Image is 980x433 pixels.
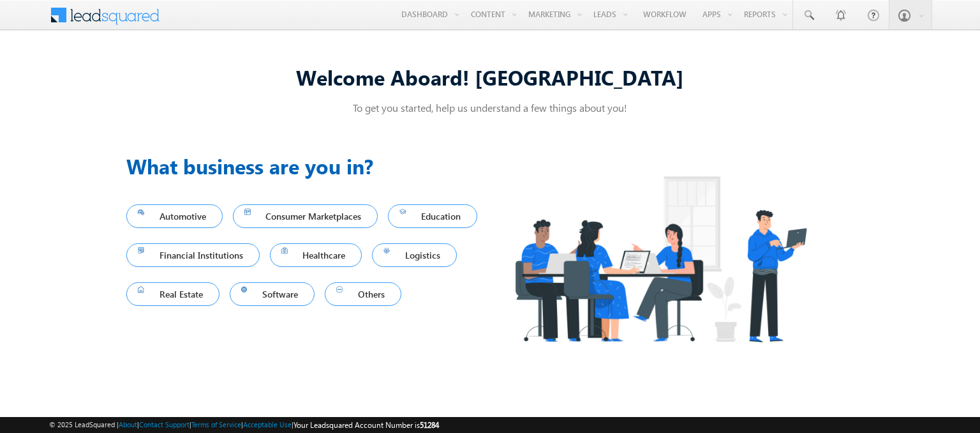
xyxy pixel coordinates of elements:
span: 51284 [420,420,439,430]
a: About [119,420,137,429]
span: Logistics [383,247,445,264]
h3: What business are you in? [126,151,490,181]
span: Financial Institutions [138,247,248,264]
span: Healthcare [281,247,351,264]
span: Real Estate [138,285,208,303]
span: Education [399,208,466,225]
span: Your Leadsquared Account Number is [293,420,439,430]
span: Others [336,285,390,303]
img: Industry.png [490,151,831,367]
div: Welcome Aboard! [GEOGRAPHIC_DATA] [126,63,854,91]
p: To get you started, help us understand a few things about you! [126,101,854,114]
span: © 2025 LeadSquared | | | | | [49,419,439,431]
span: Automotive [138,208,211,225]
span: Software [241,285,304,303]
span: Consumer Marketplaces [244,208,367,225]
a: Terms of Service [191,420,241,429]
a: Acceptable Use [243,420,292,429]
a: Contact Support [139,420,189,429]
